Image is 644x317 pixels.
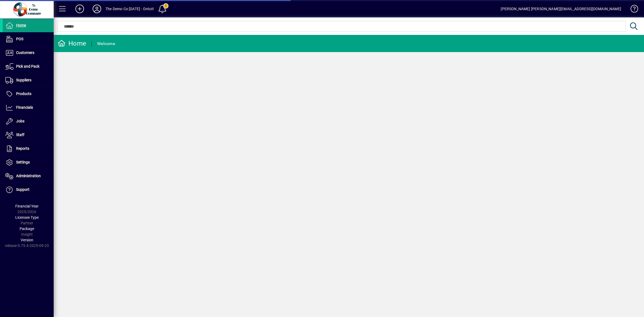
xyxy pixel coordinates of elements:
[3,101,54,114] a: Financials
[3,142,54,155] a: Reports
[20,227,34,231] span: Package
[3,60,54,73] a: Pick and Pack
[16,187,30,192] span: Support
[58,39,86,48] div: Home
[15,204,39,208] span: Financial Year
[3,128,54,142] a: Staff
[16,50,34,55] span: Customers
[3,74,54,87] a: Suppliers
[3,183,54,196] a: Support
[16,174,41,178] span: Administration
[97,39,115,48] div: Welcome
[16,105,33,110] span: Financials
[16,160,30,164] span: Settings
[3,169,54,183] a: Administration
[3,87,54,101] a: Products
[3,156,54,169] a: Settings
[3,46,54,60] a: Customers
[16,133,24,137] span: Staff
[16,92,31,96] span: Products
[71,4,88,14] button: Add
[627,1,637,19] a: Knowledge Base
[3,32,54,46] a: POS
[16,146,29,151] span: Reports
[3,115,54,128] a: Jobs
[501,5,621,13] div: [PERSON_NAME] [PERSON_NAME][EMAIL_ADDRESS][DOMAIN_NAME]
[21,238,33,242] span: Version
[16,119,24,123] span: Jobs
[88,4,105,14] button: Profile
[16,23,26,27] span: Home
[16,64,39,68] span: Pick and Pack
[16,78,31,82] span: Suppliers
[105,5,154,13] div: The Demo Co [DATE] - Ontoit
[16,37,23,41] span: POS
[15,215,39,220] span: Licensee Type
